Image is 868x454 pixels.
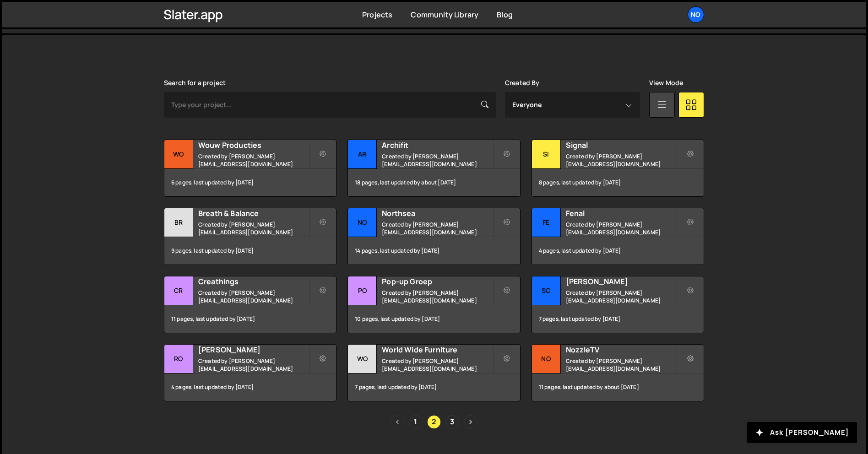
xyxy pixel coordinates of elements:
[505,79,540,86] label: Created By
[348,140,377,169] div: Ar
[532,305,704,333] div: 7 pages, last updated by [DATE]
[566,221,676,236] small: Created by [PERSON_NAME][EMAIL_ADDRESS][DOMAIN_NAME]
[747,422,857,443] button: Ask [PERSON_NAME]
[198,208,309,218] h2: Breath & Balance
[198,276,309,286] h2: Creathings
[464,415,477,429] a: Next page
[382,345,492,355] h2: World Wide Furniture
[348,237,520,265] div: 14 pages, last updated by [DATE]
[347,140,520,197] a: Ar Archifit Created by [PERSON_NAME][EMAIL_ADDRESS][DOMAIN_NAME] 18 pages, last updated by about ...
[566,276,676,286] h2: [PERSON_NAME]
[347,344,520,401] a: Wo World Wide Furniture Created by [PERSON_NAME][EMAIL_ADDRESS][DOMAIN_NAME] 7 pages, last update...
[164,305,336,333] div: 11 pages, last updated by [DATE]
[532,208,704,265] a: Fe Fenal Created by [PERSON_NAME][EMAIL_ADDRESS][DOMAIN_NAME] 4 pages, last updated by [DATE]
[348,169,520,196] div: 18 pages, last updated by about [DATE]
[532,169,704,196] div: 8 pages, last updated by [DATE]
[382,140,492,150] h2: Archifit
[164,79,226,86] label: Search for a project
[164,92,496,118] input: Type your project...
[382,208,492,218] h2: Northsea
[411,10,478,20] a: Community Library
[532,276,561,305] div: Sc
[164,208,336,265] a: Br Breath & Balance Created by [PERSON_NAME][EMAIL_ADDRESS][DOMAIN_NAME] 9 pages, last updated by...
[198,221,309,236] small: Created by [PERSON_NAME][EMAIL_ADDRESS][DOMAIN_NAME]
[348,305,520,333] div: 10 pages, last updated by [DATE]
[164,415,704,429] div: Pagination
[348,345,377,373] div: Wo
[566,140,676,150] h2: Signal
[382,276,492,286] h2: Pop-up Groep
[566,208,676,218] h2: Fenal
[409,415,423,429] a: Page 1
[348,208,377,237] div: No
[164,344,336,401] a: Ro [PERSON_NAME] Created by [PERSON_NAME][EMAIL_ADDRESS][DOMAIN_NAME] 4 pages, last updated by [D...
[688,6,704,23] a: No
[347,276,520,333] a: Po Pop-up Groep Created by [PERSON_NAME][EMAIL_ADDRESS][DOMAIN_NAME] 10 pages, last updated by [D...
[532,140,561,169] div: Si
[532,208,561,237] div: Fe
[164,276,336,333] a: Cr Creathings Created by [PERSON_NAME][EMAIL_ADDRESS][DOMAIN_NAME] 11 pages, last updated by [DATE]
[566,152,676,168] small: Created by [PERSON_NAME][EMAIL_ADDRESS][DOMAIN_NAME]
[445,415,459,429] a: Page 3
[164,345,193,373] div: Ro
[348,373,520,401] div: 7 pages, last updated by [DATE]
[198,357,309,373] small: Created by [PERSON_NAME][EMAIL_ADDRESS][DOMAIN_NAME]
[198,345,309,355] h2: [PERSON_NAME]
[164,373,336,401] div: 4 pages, last updated by [DATE]
[566,357,676,373] small: Created by [PERSON_NAME][EMAIL_ADDRESS][DOMAIN_NAME]
[198,140,309,150] h2: Wouw Producties
[532,373,704,401] div: 11 pages, last updated by about [DATE]
[348,276,377,305] div: Po
[164,169,336,196] div: 6 pages, last updated by [DATE]
[382,221,492,236] small: Created by [PERSON_NAME][EMAIL_ADDRESS][DOMAIN_NAME]
[566,345,676,355] h2: NozzleTV
[382,289,492,304] small: Created by [PERSON_NAME][EMAIL_ADDRESS][DOMAIN_NAME]
[532,140,704,197] a: Si Signal Created by [PERSON_NAME][EMAIL_ADDRESS][DOMAIN_NAME] 8 pages, last updated by [DATE]
[164,140,193,169] div: Wo
[347,208,520,265] a: No Northsea Created by [PERSON_NAME][EMAIL_ADDRESS][DOMAIN_NAME] 14 pages, last updated by [DATE]
[532,344,704,401] a: No NozzleTV Created by [PERSON_NAME][EMAIL_ADDRESS][DOMAIN_NAME] 11 pages, last updated by about ...
[164,140,336,197] a: Wo Wouw Producties Created by [PERSON_NAME][EMAIL_ADDRESS][DOMAIN_NAME] 6 pages, last updated by ...
[532,237,704,265] div: 4 pages, last updated by [DATE]
[532,276,704,333] a: Sc [PERSON_NAME] Created by [PERSON_NAME][EMAIL_ADDRESS][DOMAIN_NAME] 7 pages, last updated by [D...
[391,415,404,429] a: Previous page
[382,152,492,168] small: Created by [PERSON_NAME][EMAIL_ADDRESS][DOMAIN_NAME]
[198,289,309,304] small: Created by [PERSON_NAME][EMAIL_ADDRESS][DOMAIN_NAME]
[649,79,683,86] label: View Mode
[497,10,513,20] a: Blog
[164,237,336,265] div: 9 pages, last updated by [DATE]
[362,10,392,20] a: Projects
[164,276,193,305] div: Cr
[164,208,193,237] div: Br
[532,345,561,373] div: No
[198,152,309,168] small: Created by [PERSON_NAME][EMAIL_ADDRESS][DOMAIN_NAME]
[566,289,676,304] small: Created by [PERSON_NAME][EMAIL_ADDRESS][DOMAIN_NAME]
[382,357,492,373] small: Created by [PERSON_NAME][EMAIL_ADDRESS][DOMAIN_NAME]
